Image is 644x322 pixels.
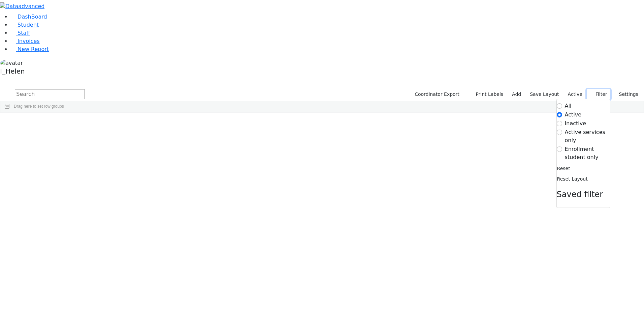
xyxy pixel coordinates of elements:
span: DashBoard [18,14,47,20]
a: Staff [11,30,30,36]
button: Settings [610,89,641,100]
input: Inactive [557,121,562,126]
button: Print Labels [468,89,506,100]
label: All [565,102,572,110]
a: Invoices [11,38,40,44]
label: Enrollment student only [565,145,610,161]
button: Coordinator Export [410,89,462,100]
button: Reset [557,163,571,174]
button: Save Layout [527,89,562,100]
a: DashBoard [11,14,47,20]
button: Filter [587,89,610,100]
div: Settings [556,99,610,208]
label: Active [565,111,582,119]
label: Inactive [565,119,586,128]
span: Staff [18,30,30,36]
input: Active [557,112,562,117]
a: New Report [11,46,49,52]
input: Search [15,89,85,99]
a: Student [11,22,39,28]
input: Active services only [557,130,562,135]
input: All [557,103,562,109]
button: Reset Layout [557,174,588,184]
label: Active services only [565,128,610,144]
span: New Report [18,46,49,52]
label: Active [565,89,585,100]
span: Invoices [18,38,40,44]
span: Drag here to set row groups [14,104,64,109]
span: Student [18,22,39,28]
span: Saved filter [557,190,603,199]
input: Enrollment student only [557,146,562,152]
a: Add [509,89,524,100]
